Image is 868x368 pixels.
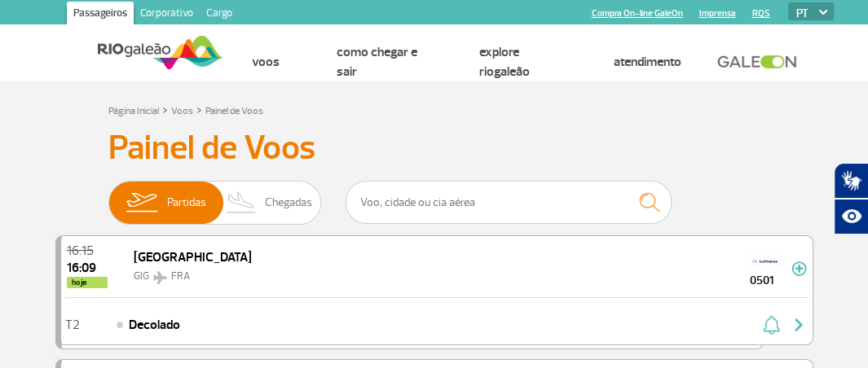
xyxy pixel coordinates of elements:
[834,163,868,199] button: Abrir tradutor de língua de sinais.
[834,199,868,234] button: Abrir recursos assistivos.
[67,277,108,288] span: hoje
[346,181,672,224] input: Voo, cidade ou cia aérea
[134,249,252,265] span: [GEOGRAPHIC_DATA]
[265,182,312,224] span: Chegadas
[834,163,868,234] div: Plugin de acessibilidade da Hand Talk.
[698,8,735,19] a: Imprensa
[171,105,193,117] a: Voos
[67,2,134,28] a: Passageiros
[196,100,202,119] a: >
[789,315,809,335] img: seta-direita-painel-voo.svg
[791,261,807,276] img: mais-info-painel-voo.svg
[205,105,263,117] a: Painel de Voos
[108,128,760,169] h3: Painel de Voos
[200,2,239,28] a: Cargo
[167,182,206,224] span: Partidas
[129,315,180,335] span: Decolado
[746,248,785,274] img: Lufthansa
[613,54,681,70] a: Atendimento
[65,319,80,331] span: T2
[108,105,159,117] a: Página Inicial
[252,54,280,70] a: Voos
[134,2,200,28] a: Corporativo
[337,44,417,80] a: Como chegar e sair
[171,269,190,283] span: FRA
[218,182,266,224] img: slider-desembarque
[763,315,780,335] img: sino-painel-voo.svg
[116,182,167,224] img: slider-embarque
[591,8,682,19] a: Compra On-line GaleOn
[751,8,769,19] a: RQS
[67,244,108,257] span: 2025-09-29 16:15:00
[479,44,530,80] a: Explore RIOgaleão
[162,100,168,119] a: >
[134,269,149,283] span: GIG
[733,272,791,289] span: 0501
[67,261,108,274] span: 2025-09-29 16:09:00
